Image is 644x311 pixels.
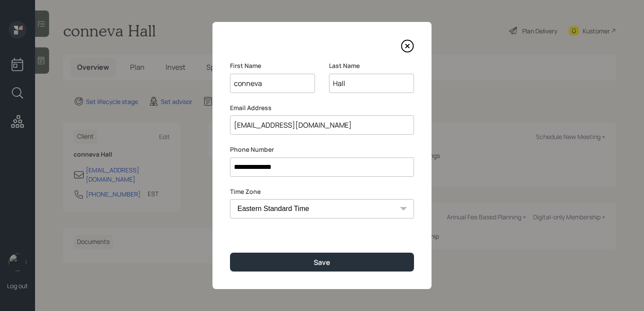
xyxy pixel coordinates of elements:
[230,187,414,196] label: Time Zone
[230,104,414,112] label: Email Address
[329,61,414,70] label: Last Name
[230,61,315,70] label: First Name
[230,145,414,154] label: Phone Number
[230,253,414,272] button: Save
[314,257,330,267] div: Save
